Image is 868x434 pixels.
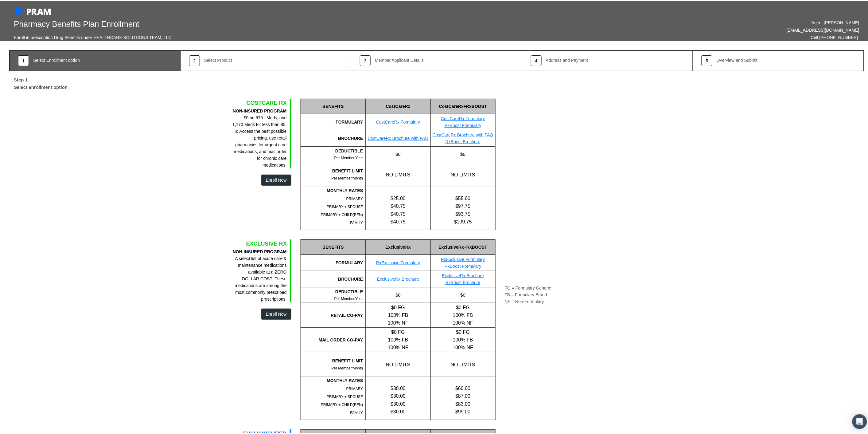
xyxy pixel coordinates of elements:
[430,97,495,113] div: CostCareRx+RxBOOST
[445,122,481,127] a: RxBoost Formulary
[301,287,363,294] div: DEDUCTIBLE
[430,351,495,376] div: NO LIMITS
[505,298,544,303] span: NF = Non-Formulary
[334,295,363,300] span: Per Member/Year
[9,73,32,82] label: Step 1
[441,256,485,261] a: RxExclusive Formulary
[232,247,287,301] div: A select list of acute care & maintenance medications available at a ZERO DOLLAR COST! These medi...
[204,57,232,61] div: Select Product
[301,238,366,254] div: BENEFITS
[366,209,430,217] div: $40.75
[431,310,495,318] div: 100% FB
[301,129,366,145] div: BROCHURE
[350,409,363,414] span: FAMILY
[301,186,363,193] div: MONTHLY RATES
[301,311,363,318] div: RETAIL CO-PAY
[365,161,430,186] div: NO LIMITS
[445,262,481,267] a: RxBoost Formulary
[321,401,363,406] span: PRIMARY + CHILD(REN)
[301,376,363,383] div: MONTHLY RATES
[366,399,430,407] div: $30.00
[366,201,430,209] div: $40.75
[446,279,481,284] a: RxBoost Brochure
[446,138,481,143] a: RxBoost Brochure
[332,365,363,369] span: Per Member/Month
[301,270,366,286] div: BROCHURE
[9,82,72,92] label: Select enrollment option
[366,407,430,414] div: $30.00
[301,166,363,173] div: BENEFIT LIMIT
[346,195,363,200] span: PRIMARY
[431,193,495,201] div: $55.00
[431,335,495,342] div: 100% FB
[301,113,366,129] div: FORMULARY
[431,201,495,209] div: $97.75
[332,175,363,179] span: Per Member/Month
[431,327,495,335] div: $0 FG
[301,254,366,270] div: FORMULARY
[431,407,495,414] div: $99.00
[441,25,859,33] div: [EMAIL_ADDRESS][DOMAIN_NAME]
[376,118,420,123] a: CostCareRx Formulary
[366,383,430,391] div: $30.00
[366,335,430,342] div: 100% FB
[431,391,495,399] div: $87.00
[27,7,51,14] img: PRAM_20_x_78.png
[301,356,363,363] div: BENEFIT LIMIT
[33,57,80,61] div: Select Enrollment option
[431,302,495,310] div: $0 FG
[366,193,430,201] div: $25.00
[441,18,859,25] div: Agent [PERSON_NAME]
[334,155,363,159] span: Per Member/Year
[376,259,420,264] a: RxExclusive Formulary
[366,318,430,325] div: 100% NF
[366,342,430,350] div: 100% NF
[14,6,24,16] img: Pram Partner
[717,57,757,61] div: Overview and Submit
[14,18,432,28] h1: Pharmacy Benefits Plan Enrollment
[365,238,430,254] div: ExclusiveRx
[327,203,363,208] span: PRIMARY + SPOUSE
[232,238,287,247] div: EXCLUSIVE RX
[365,97,430,113] div: CostCareRx
[14,33,92,40] div: Enroll in prescription Drug Benefits under
[811,33,858,40] div: Cell [PHONE_NUMBER]
[442,272,484,277] a: ExclusiveRx Brochure
[431,217,495,224] div: $109.75
[365,351,430,376] div: NO LIMITS
[366,217,430,224] div: $40.75
[321,211,363,216] span: PRIMARY + CHILD(REN)
[365,286,430,302] div: $0
[430,161,495,186] div: NO LIMITS
[433,131,493,136] a: CostCareRx Brochure with FAQ
[350,219,363,224] span: FAMILY
[505,291,547,296] span: FB = Formulary Brand
[366,310,430,318] div: 100% FB
[365,145,430,161] div: $0
[531,54,542,65] div: 4
[505,284,551,289] span: FG = Formulary Generic
[346,385,363,390] span: PRIMARY
[377,275,419,280] a: ExclusiveRx Brochure
[366,391,430,399] div: $30.00
[702,54,712,65] div: 5
[431,209,495,217] div: $93.75
[546,57,588,61] div: Address and Payment
[441,115,485,120] a: CostCareRx Formulary
[301,335,363,342] div: MAIL ORDER CO-PAY
[431,399,495,407] div: $83.00
[430,145,495,161] div: $0
[431,383,495,391] div: $60.00
[366,327,430,335] div: $0 FG
[261,173,291,184] button: Enroll Now
[431,318,495,325] div: 100% NF
[852,413,867,428] div: Open Intercom Messenger
[94,33,172,40] div: HEALTHCARE SOLUTIONS TEAM, LLC
[232,106,287,167] div: $0 on 570+ Meds, and 1,170 Meds for less than $5. To Access the best possible pricing, use retail...
[18,54,29,65] div: 1
[233,107,287,112] b: NON-INSURED PROGRAM
[232,97,287,106] div: COSTCARE RX
[360,54,371,65] div: 3
[368,135,429,140] a: CostCareRx Brochure with FAQ
[430,286,495,302] div: $0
